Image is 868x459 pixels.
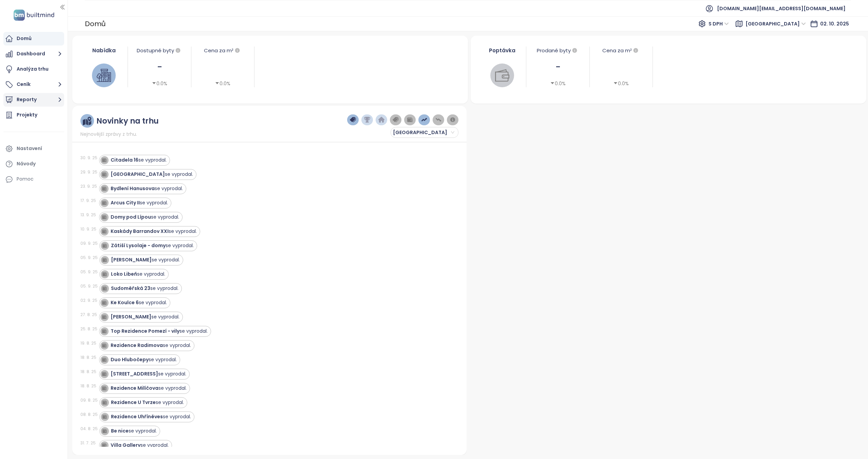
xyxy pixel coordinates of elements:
div: 05. 9. 25 [80,283,98,289]
strong: Domy pod Lípou [111,214,151,220]
img: logo [12,8,56,22]
span: caret-down [152,81,156,86]
div: - [530,60,586,74]
strong: Citadela 16 [111,157,138,163]
img: icon [102,215,107,219]
div: se vyprodal. [111,342,191,349]
strong: Rezidence Radimova [111,342,163,349]
strong: Zátiší Lysolaje - domy [111,242,166,249]
img: icon [102,300,107,305]
span: Praha [393,127,454,137]
img: icon [102,329,107,333]
div: 23. 9. 25 [80,183,97,189]
div: se vyprodal. [111,413,191,420]
strong: Rezidence Uhříněves [111,413,163,420]
div: 18. 8. 25 [80,383,97,389]
img: icon [102,186,107,191]
img: information-circle.png [450,117,456,123]
div: se vyprodal. [111,285,178,292]
img: icon [102,357,107,362]
div: Analýza trhu [17,65,49,73]
div: se vyprodal. [111,385,187,392]
div: se vyprodal. [111,242,194,249]
div: Projekty [17,111,37,119]
div: Nabídka [84,47,125,54]
strong: Arcus City II [111,199,140,206]
img: ruler [83,117,91,125]
div: 13. 9. 25 [80,212,97,218]
div: 18. 8. 25 [80,354,97,361]
span: caret-down [215,81,220,86]
strong: Kaskády Barrandov XXI [111,228,169,235]
div: 05. 9. 25 [80,269,98,275]
strong: Ke Koulce 6 [111,299,139,306]
strong: [PERSON_NAME] [111,313,151,320]
span: 02. 10. 2025 [820,20,849,27]
span: caret-down [613,81,618,86]
img: price-decreases.png [435,117,441,123]
div: 09. 9. 25 [80,240,98,246]
a: Nastavení [3,142,64,155]
div: 0.0% [613,80,629,87]
span: S DPH [709,19,729,29]
div: 18. 8. 25 [80,369,97,375]
div: 02. 9. 25 [80,297,97,304]
div: 25. 8. 25 [80,326,97,332]
div: se vyprodal. [111,328,208,335]
div: 29. 9. 25 [80,169,97,175]
button: Dashboard [3,47,64,61]
img: icon [102,343,107,348]
div: se vyprodal. [111,399,184,406]
div: Pomoc [17,175,34,183]
strong: [STREET_ADDRESS] [111,370,158,377]
strong: Loko Libeň [111,271,137,277]
div: se vyprodal. [111,157,167,164]
div: - [131,60,187,74]
div: se vyprodal. [111,313,180,320]
div: se vyprodal. [111,356,177,363]
div: Domů [85,18,106,30]
div: Nastavení [17,144,42,153]
div: se vyprodal. [111,256,180,263]
img: price-tag-grey.png [393,117,399,123]
strong: Rezidence Milíčova [111,385,158,391]
div: Cena za m² [204,47,233,55]
div: 31. 7. 25 [80,440,97,446]
strong: Top Rezidence Pomezí - vily [111,328,180,334]
span: caret-down [550,81,555,86]
img: icon [102,229,107,234]
span: [DOMAIN_NAME][EMAIL_ADDRESS][DOMAIN_NAME] [717,0,846,17]
img: icon [102,257,107,262]
div: se vyprodal. [111,427,157,435]
img: icon [102,158,107,162]
img: icon [102,371,107,376]
img: price-tag-dark-blue.png [350,117,356,123]
div: 17. 9. 25 [80,198,97,204]
img: icon [102,243,107,248]
div: se vyprodal. [111,185,183,192]
a: Domů [3,32,64,45]
div: 0.0% [550,80,566,87]
strong: [GEOGRAPHIC_DATA] [111,171,165,178]
img: price-increases.png [421,117,427,123]
div: Pomoc [3,172,64,186]
a: Návody [3,157,64,171]
div: Poptávka [482,47,523,54]
strong: Rezidence U Tvrze [111,399,156,406]
img: icon [102,386,107,390]
img: home-dark-blue.png [378,117,384,123]
div: se vyprodal. [111,228,197,235]
div: 04. 8. 25 [80,426,98,432]
div: 09. 8. 25 [80,397,98,403]
strong: [PERSON_NAME] [111,256,152,263]
div: Cena za m² [593,47,649,55]
img: icon [102,272,107,276]
div: se vyprodal. [111,214,179,221]
img: icon [102,172,107,177]
strong: Duo Hlubočepy [111,356,149,363]
div: se vyprodal. [111,370,186,378]
a: Analýza trhu [3,62,64,76]
img: wallet-dark-grey.png [407,117,413,123]
div: Domů [17,34,32,43]
div: se vyprodal. [111,271,165,278]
